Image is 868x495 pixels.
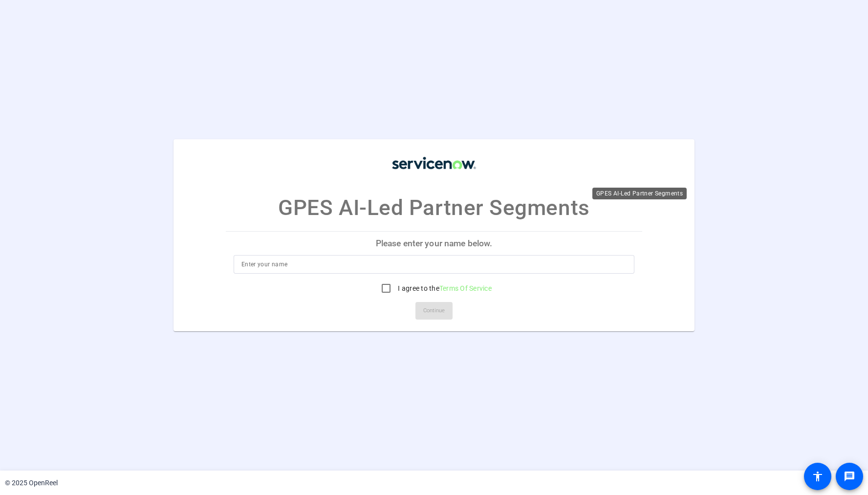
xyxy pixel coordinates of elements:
div: © 2025 OpenReel [5,478,58,488]
input: Enter your name [241,258,627,270]
a: Terms Of Service [439,284,492,292]
img: company-logo [385,149,483,177]
mat-icon: accessibility [812,471,824,482]
label: I agree to the [396,283,492,293]
p: GPES AI-Led Partner Segments [278,192,589,224]
div: GPES AI-Led Partner Segments [592,188,687,199]
mat-icon: message [844,471,855,482]
p: Please enter your name below. [226,232,643,255]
